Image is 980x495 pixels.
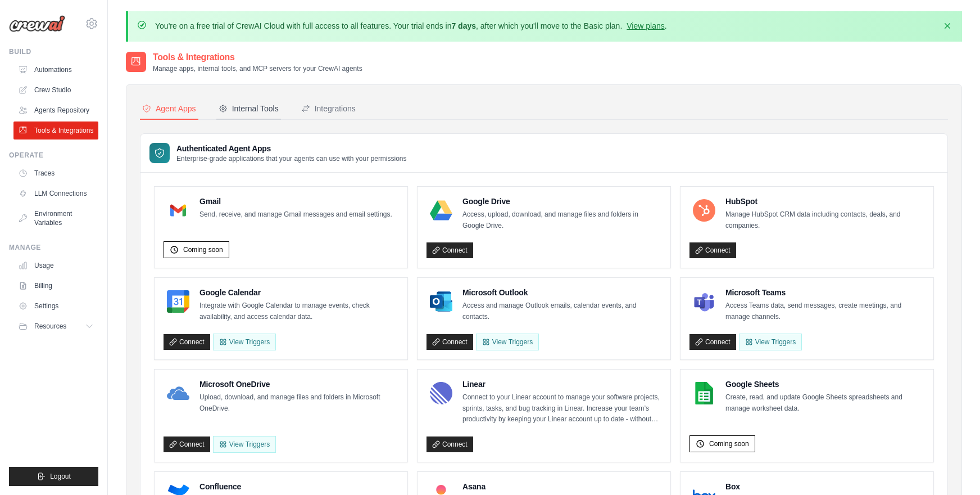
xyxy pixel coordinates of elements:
[427,334,473,350] a: Connect
[13,81,98,99] a: Crew Studio
[9,467,98,486] button: Logout
[216,98,281,120] button: Internal Tools
[164,436,210,452] a: Connect
[451,21,476,30] strong: 7 days
[9,243,98,252] div: Manage
[462,209,661,231] p: Access, upload, download, and manage files and folders in Google Drive.
[153,51,362,64] h2: Tools & Integrations
[167,382,189,404] img: Microsoft OneDrive Logo
[199,209,392,220] p: Send, receive, and manage Gmail messages and email settings.
[13,277,98,295] a: Billing
[693,290,715,313] img: Microsoft Teams Logo
[689,242,736,258] a: Connect
[34,322,66,331] span: Resources
[462,287,661,298] h4: Microsoft Outlook
[199,481,398,492] h4: Confluence
[693,199,715,222] img: HubSpot Logo
[176,143,407,154] h3: Authenticated Agent Apps
[13,164,98,182] a: Traces
[739,334,802,350] : View Triggers
[199,379,398,390] h4: Microsoft OneDrive
[9,47,98,56] div: Build
[13,205,98,232] a: Environment Variables
[427,242,473,258] a: Connect
[627,21,664,30] a: View plans
[462,481,661,492] h4: Asana
[176,154,407,163] p: Enterprise-grade applications that your agents can use with your permissions
[199,392,398,414] p: Upload, download, and manage files and folders in Microsoft OneDrive.
[725,287,924,298] h4: Microsoft Teams
[725,392,924,414] p: Create, read, and update Google Sheets spreadsheets and manage worksheet data.
[301,103,356,114] div: Integrations
[725,209,924,231] p: Manage HubSpot CRM data including contacts, deals, and companies.
[693,382,715,404] img: Google Sheets Logo
[9,151,98,160] div: Operate
[427,436,473,452] a: Connect
[219,103,279,114] div: Internal Tools
[167,199,189,222] img: Gmail Logo
[462,196,661,207] h4: Google Drive
[13,297,98,315] a: Settings
[476,334,539,350] : View Triggers
[725,300,924,322] p: Access Teams data, send messages, create meetings, and manage channels.
[183,245,223,254] span: Coming soon
[725,481,924,492] h4: Box
[164,334,210,350] a: Connect
[142,103,196,114] div: Agent Apps
[213,436,276,453] : View Triggers
[462,379,661,390] h4: Linear
[689,334,736,350] a: Connect
[725,379,924,390] h4: Google Sheets
[725,196,924,207] h4: HubSpot
[213,334,276,350] button: View Triggers
[430,290,452,313] img: Microsoft Outlook Logo
[13,256,98,274] a: Usage
[13,121,98,139] a: Tools & Integrations
[199,287,398,298] h4: Google Calendar
[140,98,198,120] button: Agent Apps
[430,199,452,222] img: Google Drive Logo
[13,317,98,335] button: Resources
[199,300,398,322] p: Integrate with Google Calendar to manage events, check availability, and access calendar data.
[13,61,98,79] a: Automations
[167,290,189,313] img: Google Calendar Logo
[462,300,661,322] p: Access and manage Outlook emails, calendar events, and contacts.
[462,392,661,425] p: Connect to your Linear account to manage your software projects, sprints, tasks, and bug tracking...
[155,20,667,31] p: You're on a free trial of CrewAI Cloud with full access to all features. Your trial ends in , aft...
[153,64,362,73] p: Manage apps, internal tools, and MCP servers for your CrewAI agents
[299,98,358,120] button: Integrations
[13,184,98,202] a: LLM Connections
[709,439,749,448] span: Coming soon
[430,382,452,404] img: Linear Logo
[199,196,392,207] h4: Gmail
[13,101,98,119] a: Agents Repository
[50,472,71,481] span: Logout
[9,15,65,32] img: Logo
